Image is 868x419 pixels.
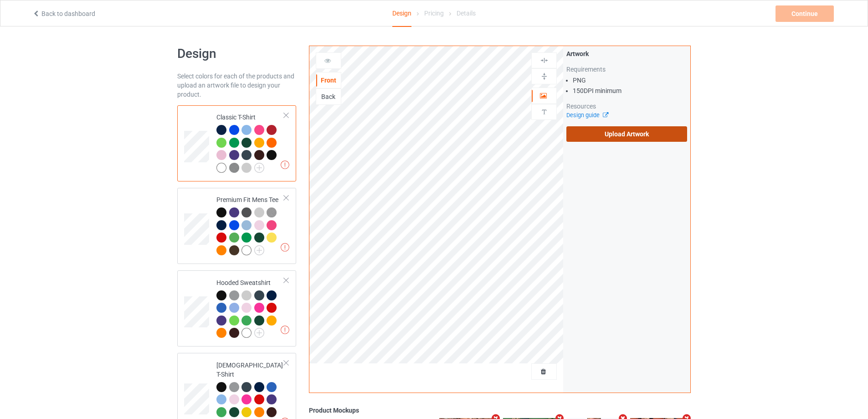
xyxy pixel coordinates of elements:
[309,406,691,415] div: Product Mockups
[566,102,687,111] div: Resources
[573,76,687,85] li: PNG
[281,326,289,334] img: exclamation icon
[540,72,549,81] img: svg%3E%0A
[573,86,687,95] li: 150 DPI minimum
[177,188,296,264] div: Premium Fit Mens Tee
[254,245,264,255] img: svg+xml;base64,PD94bWwgdmVyc2lvbj0iMS4wIiBlbmNvZGluZz0iVVRGLTgiPz4KPHN2ZyB3aWR0aD0iMjJweCIgaGVpZ2...
[566,126,687,142] label: Upload Artwork
[216,278,284,337] div: Hooded Sweatshirt
[457,0,476,26] div: Details
[540,56,549,65] img: svg%3E%0A
[254,163,264,173] img: svg+xml;base64,PD94bWwgdmVyc2lvbj0iMS4wIiBlbmNvZGluZz0iVVRGLTgiPz4KPHN2ZyB3aWR0aD0iMjJweCIgaGVpZ2...
[566,49,687,58] div: Artwork
[177,270,296,347] div: Hooded Sweatshirt
[316,76,341,85] div: Front
[392,0,411,27] div: Design
[177,46,296,62] h1: Design
[267,207,277,217] img: heather_texture.png
[32,10,95,17] a: Back to dashboard
[229,163,239,173] img: heather_texture.png
[424,0,444,26] div: Pricing
[216,113,284,172] div: Classic T-Shirt
[281,243,289,252] img: exclamation icon
[316,92,341,101] div: Back
[177,105,296,181] div: Classic T-Shirt
[566,112,608,119] a: Design guide
[566,65,687,74] div: Requirements
[540,108,549,116] img: svg%3E%0A
[254,328,264,338] img: svg+xml;base64,PD94bWwgdmVyc2lvbj0iMS4wIiBlbmNvZGluZz0iVVRGLTgiPz4KPHN2ZyB3aWR0aD0iMjJweCIgaGVpZ2...
[177,72,296,99] div: Select colors for each of the products and upload an artwork file to design your product.
[281,160,289,169] img: exclamation icon
[216,195,284,254] div: Premium Fit Mens Tee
